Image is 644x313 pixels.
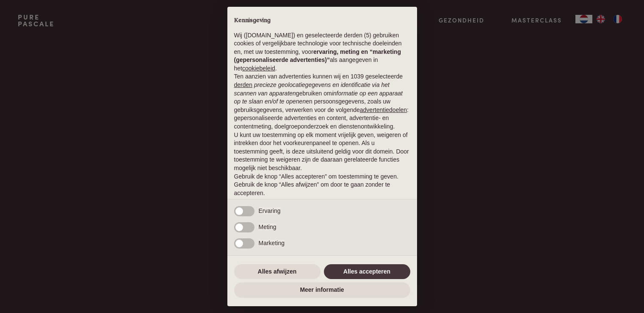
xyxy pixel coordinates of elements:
p: U kunt uw toestemming op elk moment vrijelijk geven, weigeren of intrekken door het voorkeurenpan... [234,131,410,173]
span: Meting [259,224,276,230]
em: informatie op een apparaat op te slaan en/of te openen [234,90,403,105]
p: Ten aanzien van advertenties kunnen wij en 1039 geselecteerde gebruiken om en persoonsgegevens, z... [234,73,410,131]
p: Gebruik de knop “Alles accepteren” om toestemming te geven. Gebruik de knop “Alles afwijzen” om d... [234,173,410,198]
span: Ervaring [259,207,281,214]
h2: Kennisgeving [234,17,410,25]
span: Marketing [259,240,285,246]
button: advertentiedoelen [360,106,407,115]
em: precieze geolocatiegegevens en identificatie via het scannen van apparaten [234,81,390,97]
button: derden [234,81,253,89]
a: cookiebeleid [242,65,275,72]
button: Alles afwijzen [234,264,321,279]
p: Wij ([DOMAIN_NAME]) en geselecteerde derden (5) gebruiken cookies of vergelijkbare technologie vo... [234,31,410,73]
button: Alles accepteren [324,264,410,279]
strong: ervaring, meting en “marketing (gepersonaliseerde advertenties)” [234,48,401,64]
button: Meer informatie [234,282,410,298]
